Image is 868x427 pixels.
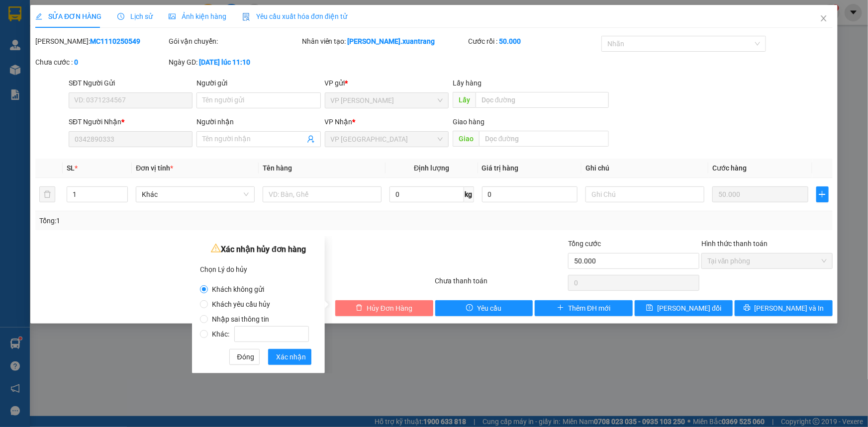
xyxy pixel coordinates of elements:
[117,12,153,20] span: Lịch sử
[581,159,708,178] th: Ghi chú
[453,92,476,108] span: Lấy
[434,275,568,293] div: Chưa thanh toán
[477,303,501,314] span: Yêu cầu
[4,70,74,84] span: 0588776666
[482,164,519,172] span: Giá trị hàng
[18,18,77,28] span: XUANTRANG
[169,13,176,20] span: picture
[356,304,363,312] span: delete
[69,78,193,88] div: SĐT Người Gửi
[302,36,467,47] div: Nhân viên tạo:
[200,262,317,277] div: Chọn Lý do hủy
[136,164,173,172] span: Đơn vị tính
[211,243,221,253] span: warning
[263,164,292,172] span: Tên hàng
[335,300,433,316] button: deleteHủy Đơn Hàng
[67,164,75,172] span: SL
[464,186,474,202] span: kg
[242,13,250,21] img: icon
[712,186,808,202] input: 0
[117,13,124,20] span: clock-circle
[208,285,268,293] span: Khách không gửi
[810,5,838,33] button: Close
[707,254,827,268] span: Tại văn phòng
[331,93,443,108] span: VP MỘC CHÂU
[657,303,721,314] span: [PERSON_NAME] đổi
[276,351,306,362] span: Xác nhận
[367,303,412,314] span: Hủy Đơn Hàng
[744,304,751,312] span: printer
[39,215,335,226] div: Tổng: 1
[325,78,449,88] div: VP gửi
[348,37,435,45] b: [PERSON_NAME].xuantrang
[466,304,473,312] span: exclamation-circle
[635,300,733,316] button: save[PERSON_NAME] đổi
[817,190,828,198] span: plus
[268,349,311,365] button: Xác nhận
[325,118,353,126] span: VP Nhận
[307,135,315,143] span: user-add
[169,12,226,20] span: Ảnh kiện hàng
[816,186,829,202] button: plus
[169,57,300,68] div: Ngày GD:
[735,300,833,316] button: printer[PERSON_NAME] và In
[94,10,145,25] span: VP [PERSON_NAME]
[414,164,449,172] span: Định lượng
[96,26,145,36] span: 0981 559 551
[755,303,824,314] span: [PERSON_NAME] và In
[453,118,484,126] span: Giao hàng
[701,240,768,248] label: Hình thức thanh toán
[820,14,828,22] span: close
[208,300,274,308] span: Khách yêu cầu hủy
[453,131,479,147] span: Giao
[331,132,443,147] span: VP HÀ NỘI
[263,186,382,202] input: VD: Bàn, Ghế
[208,330,313,338] span: Khác:
[199,58,250,66] b: [DATE] lúc 11:10
[169,36,300,47] div: Gói vận chuyển:
[237,351,254,362] span: Đóng
[229,349,260,365] button: Đóng
[196,116,320,127] div: Người nhận
[712,164,747,172] span: Cước hàng
[142,187,249,202] span: Khác
[208,315,273,323] span: Nhập sai thông tin
[74,58,78,66] b: 0
[4,57,30,63] span: Người gửi:
[35,12,101,20] span: SỬA ĐƠN HÀNG
[476,92,609,108] input: Dọc đường
[435,300,533,316] button: exclamation-circleYêu cầu
[568,240,601,248] span: Tổng cước
[585,186,704,202] input: Ghi Chú
[35,57,167,68] div: Chưa cước :
[39,186,55,202] button: delete
[568,303,610,314] span: Thêm ĐH mới
[499,37,521,45] b: 50.000
[646,304,653,312] span: save
[31,5,65,16] span: HAIVAN
[196,78,320,88] div: Người gửi
[90,37,140,45] b: MC1110250549
[479,131,609,147] input: Dọc đường
[453,79,482,87] span: Lấy hàng
[35,36,167,47] div: [PERSON_NAME]:
[200,242,317,257] div: Xác nhận hủy đơn hàng
[242,12,347,20] span: Yêu cầu xuất hóa đơn điện tử
[535,300,633,316] button: plusThêm ĐH mới
[69,116,193,127] div: SĐT Người Nhận
[557,304,564,312] span: plus
[234,326,309,342] input: Khác:
[32,30,64,40] em: Logistics
[35,13,42,20] span: edit
[4,63,35,70] span: Người nhận:
[468,36,599,47] div: Cước rồi :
